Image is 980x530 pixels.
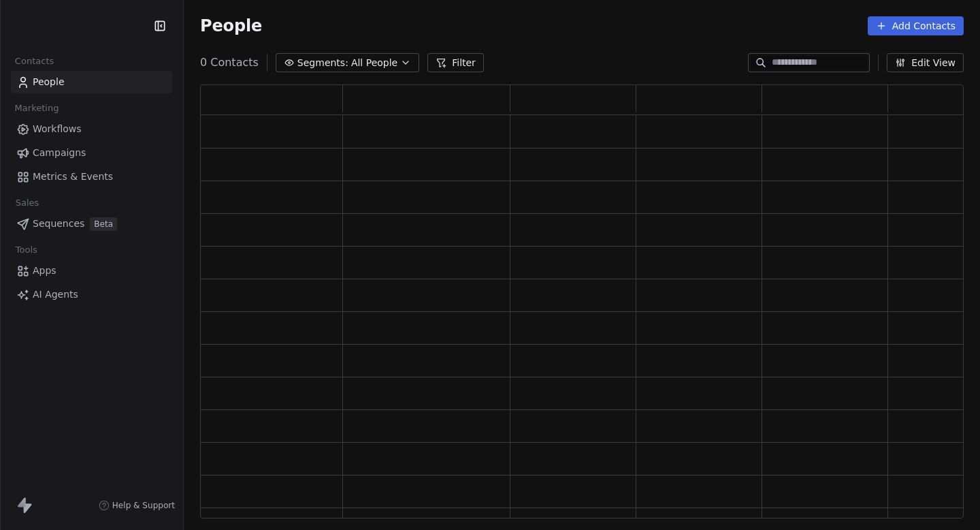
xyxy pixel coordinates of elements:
span: People [33,75,65,89]
a: People [11,71,172,93]
a: AI Agents [11,283,172,306]
a: Help & Support [99,500,175,511]
a: Apps [11,260,172,282]
span: Sales [10,193,45,213]
a: Campaigns [11,142,172,164]
span: 0 Contacts [200,54,259,71]
a: SequencesBeta [11,213,172,235]
button: Filter [427,53,484,72]
a: Workflows [11,118,172,140]
a: Metrics & Events [11,166,172,188]
span: Apps [33,264,56,278]
span: Metrics & Events [33,170,113,184]
span: Help & Support [112,500,175,511]
span: Sequences [33,217,84,231]
span: Marketing [9,98,65,119]
span: Workflows [33,122,82,136]
span: Contacts [9,51,60,72]
span: Segments: [297,56,348,70]
span: Beta [90,217,117,231]
span: Tools [10,240,43,260]
button: Add Contacts [868,16,964,35]
span: People [200,16,262,36]
span: AI Agents [33,287,78,302]
span: All People [351,56,397,70]
button: Edit View [887,53,964,72]
span: Campaigns [33,146,86,160]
